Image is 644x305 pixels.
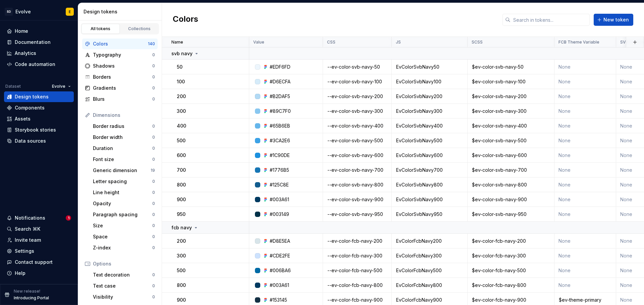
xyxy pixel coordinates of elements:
span: 1 [66,215,71,221]
div: 0 [152,245,155,250]
div: 0 [152,190,155,195]
div: $ev-color-svb-navy-500 [468,137,554,144]
div: Analytics [15,50,36,57]
div: Home [15,28,28,34]
div: Visibility [93,294,152,300]
div: $ev-color-svb-navy-200 [468,93,554,100]
a: Text case0 [90,281,158,291]
div: EvColorSvbNavy300 [392,108,467,115]
div: 140 [148,41,155,47]
td: None [554,60,616,74]
div: $ev-color-svb-navy-400 [468,123,554,129]
div: $ev-color-svb-navy-700 [468,167,554,173]
div: EvColorSvbNavy500 [392,137,467,144]
div: --ev-color-svb-navy-950 [323,211,391,218]
div: $ev-color-fcb-navy-500 [468,267,554,274]
div: --ev-color-svb-navy-500 [323,137,391,144]
button: Help [4,268,74,279]
div: SD [5,8,13,16]
div: Line height [93,189,152,196]
a: Line height0 [90,187,158,198]
div: #D8E5EA [270,238,290,244]
div: Data sources [15,138,46,144]
td: None [554,74,616,89]
div: #D6ECFA [270,78,290,85]
p: FCB Theme Variable [558,40,599,45]
div: Letter spacing [93,178,152,185]
div: 0 [152,52,155,58]
p: 800 [177,181,186,188]
div: $ev-color-svb-navy-600 [468,152,554,159]
div: #3CA2E6 [270,137,290,144]
div: Design tokens [84,8,159,15]
a: Gradients0 [82,83,158,93]
div: EvColorSvbNavy950 [392,211,467,218]
div: $ev-color-svb-navy-100 [468,78,554,85]
div: 19 [151,168,155,173]
p: 200 [177,93,186,100]
div: --ev-color-fcb-navy-200 [323,238,391,244]
p: CSS [327,40,335,45]
div: Opacity [93,200,152,207]
td: None [554,89,616,104]
div: Typography [93,52,152,58]
a: Border radius0 [90,121,158,132]
div: Storybook stories [15,127,56,133]
div: $ev-color-fcb-navy-300 [468,252,554,259]
div: Borders [93,74,152,80]
div: $ev-color-fcb-navy-800 [468,282,554,289]
td: None [554,234,616,248]
div: Border radius [93,123,152,130]
td: None [554,133,616,148]
a: Documentation [4,37,74,48]
div: $ev-theme-primary [555,297,615,303]
a: Shadows0 [82,61,158,71]
div: EvColorFcbNavy300 [392,252,467,259]
div: EvColorSvbNavy400 [392,123,467,129]
div: Gradients [93,85,152,91]
td: None [554,192,616,207]
p: 950 [177,211,185,218]
span: New token [603,16,629,23]
p: 500 [177,137,185,144]
div: Text case [93,283,152,289]
a: Font size0 [90,154,158,165]
div: #003A61 [270,196,289,203]
td: None [554,207,616,222]
p: Introducing Portal [14,295,49,301]
div: 0 [152,283,155,289]
input: Search in tokens... [511,14,590,26]
div: Invite team [15,237,41,243]
td: None [554,263,616,278]
p: 900 [177,196,186,203]
p: svb navy [171,50,193,57]
div: --ev-color-svb-navy-300 [323,108,391,115]
p: 500 [177,267,185,274]
div: Code automation [15,61,55,68]
td: None [554,104,616,119]
div: #EDF6FD [270,64,290,70]
div: EvColorSvbNavy900 [392,196,467,203]
span: Evolve [52,84,65,89]
div: EvColorSvbNavy200 [392,93,467,100]
div: Collections [123,26,156,31]
a: Letter spacing0 [90,176,158,187]
div: 0 [152,179,155,184]
a: Home [4,26,74,36]
a: Data sources [4,136,74,146]
td: None [554,148,616,163]
a: Storybook stories [4,125,74,135]
a: Generic dimension19 [90,165,158,176]
p: 400 [177,123,186,129]
div: $ev-color-svb-navy-950 [468,211,554,218]
div: 0 [152,223,155,228]
a: Paragraph spacing0 [90,209,158,220]
div: --ev-color-fcb-navy-900 [323,297,391,303]
div: #003149 [270,211,289,218]
div: EvColorFcbNavy900 [392,297,467,303]
a: Borders0 [82,72,158,82]
div: Evolve [15,8,31,15]
div: 0 [152,63,155,69]
a: Assets [4,113,74,124]
div: Generic dimension [93,167,151,174]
